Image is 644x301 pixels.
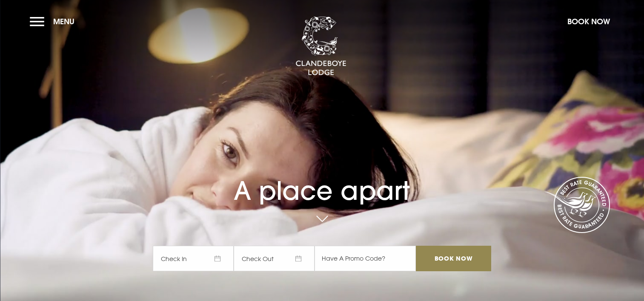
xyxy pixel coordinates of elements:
[153,246,234,271] span: Check In
[416,246,491,271] input: Book Now
[53,17,74,26] span: Menu
[30,12,79,31] button: Menu
[315,246,416,271] input: Have A Promo Code?
[295,17,346,76] img: Clandeboye Lodge
[234,246,315,271] span: Check Out
[153,157,491,206] h1: A place apart
[563,12,614,31] button: Book Now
